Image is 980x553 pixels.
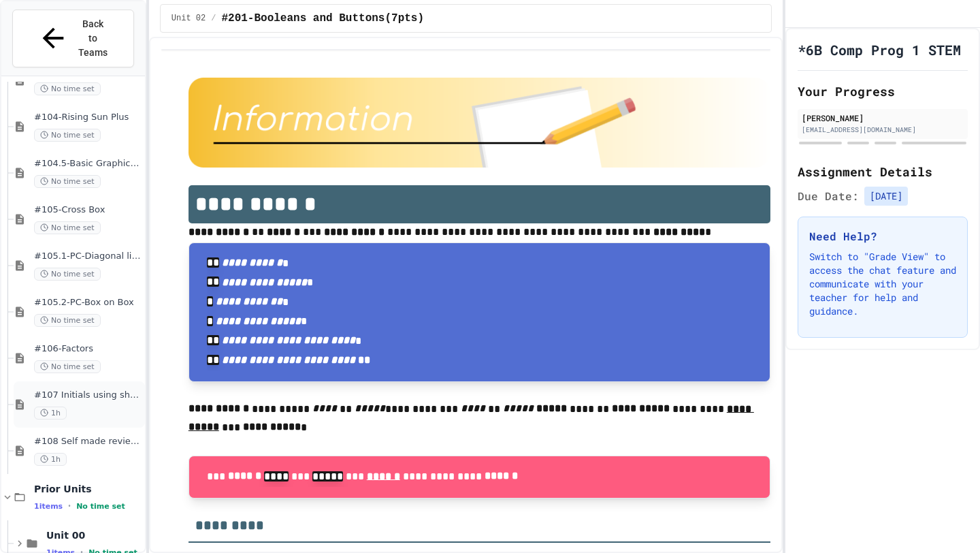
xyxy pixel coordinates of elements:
[802,125,964,135] div: [EMAIL_ADDRESS][DOMAIN_NAME]
[809,228,956,244] h3: Need Help?
[809,250,956,318] p: Switch to "Grade View" to access the chat feature and communicate with your teacher for help and ...
[46,529,142,541] span: Unit 00
[34,297,142,309] span: #105.2-PC-Box on Box
[34,502,63,511] span: 1 items
[34,314,101,327] span: No time set
[68,501,71,511] span: •
[34,129,101,142] span: No time set
[34,268,101,281] span: No time set
[34,407,67,420] span: 1h
[34,436,142,447] span: #108 Self made review (15pts)
[34,251,142,262] span: #105.1-PC-Diagonal line
[34,221,101,234] span: No time set
[211,13,216,24] span: /
[34,343,142,355] span: #106-Factors
[221,10,424,27] span: #201-Booleans and Buttons(7pts)
[171,13,206,24] span: Unit 02
[34,390,142,401] span: #107 Initials using shapes(11pts)
[12,10,134,67] button: Back to Teams
[34,158,142,170] span: #104.5-Basic Graphics Review
[798,162,968,181] h2: Assignment Details
[77,17,109,60] span: Back to Teams
[34,453,67,466] span: 1h
[802,112,964,124] div: [PERSON_NAME]
[34,82,101,95] span: No time set
[34,360,101,373] span: No time set
[798,188,859,204] span: Due Date:
[34,483,142,495] span: Prior Units
[34,204,142,216] span: #105-Cross Box
[864,187,908,206] span: [DATE]
[798,82,968,101] h2: Your Progress
[798,40,961,59] h1: *6B Comp Prog 1 STEM
[76,502,125,511] span: No time set
[34,112,142,123] span: #104-Rising Sun Plus
[34,175,101,188] span: No time set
